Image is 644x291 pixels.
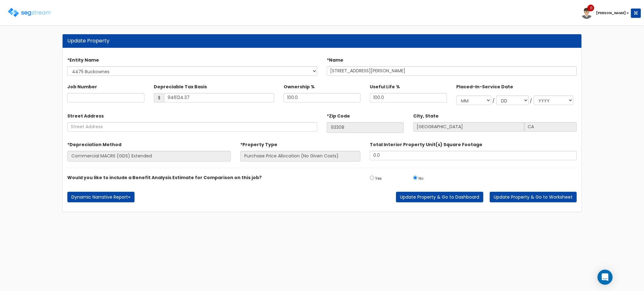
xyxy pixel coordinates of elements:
button: Update Property & Go to Worksheet [490,192,577,202]
label: Would you like to include a Benefit Analysis Estimate for Comparison on this job? [67,174,262,181]
label: Useful Life % [370,81,400,90]
button: Update Property & Go to Dashboard [396,192,483,202]
small: Yes [375,176,382,181]
input: Depreciation [370,93,447,102]
label: Placed-In-Service Date [456,81,513,90]
input: Street Address [67,122,317,132]
img: logo.png [8,8,52,17]
label: Street Address [67,111,104,119]
input: total square foot [370,151,576,160]
input: Zip Code [327,122,404,133]
div: / [530,98,532,104]
label: City, State [413,111,439,119]
label: Depreciable Tax Basis [154,81,207,90]
img: avatar.png [581,8,592,19]
div: / [492,98,495,104]
label: *Zip Code [327,111,350,119]
div: Update Property [67,37,577,45]
label: Job Number [67,81,97,90]
input: Property Name [327,66,577,76]
label: Total Interior Property Unit(s) Square Footage [370,139,482,148]
span: 11 [590,5,592,11]
label: *Entity Name [67,55,99,63]
span: $ [154,93,164,102]
b: [PERSON_NAME] [596,11,626,15]
label: *Property Type [240,139,277,148]
label: *Depreciation Method [67,139,121,148]
label: Ownership % [284,81,315,90]
button: Dynamic Narrative Report [67,192,135,202]
div: Open Intercom Messenger [597,270,613,285]
input: Ownership [284,93,361,102]
input: Depreciable Tax Basis [164,93,274,102]
label: *Name [327,55,343,63]
small: No [419,176,423,181]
